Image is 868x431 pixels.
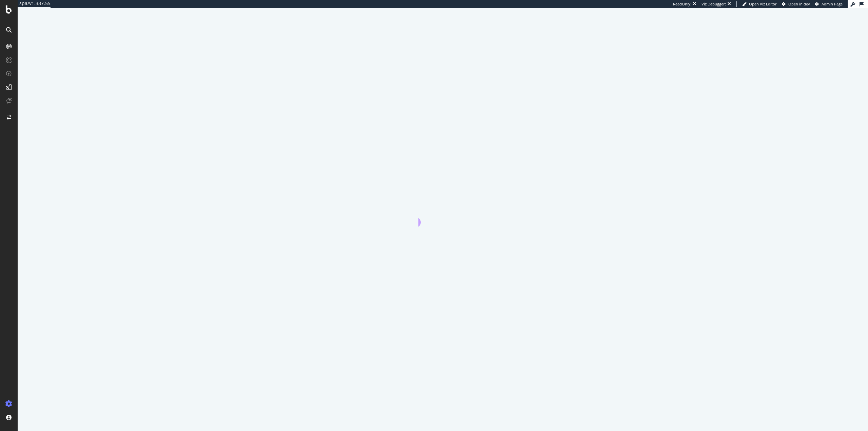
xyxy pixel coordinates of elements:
[782,1,810,7] a: Open in dev
[749,1,777,6] span: Open Viz Editor
[788,1,810,6] span: Open in dev
[702,1,726,7] div: Viz Debugger:
[815,1,843,7] a: Admin Page
[418,202,467,227] div: animation
[673,1,691,7] div: ReadOnly:
[742,1,777,7] a: Open Viz Editor
[822,1,843,6] span: Admin Page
